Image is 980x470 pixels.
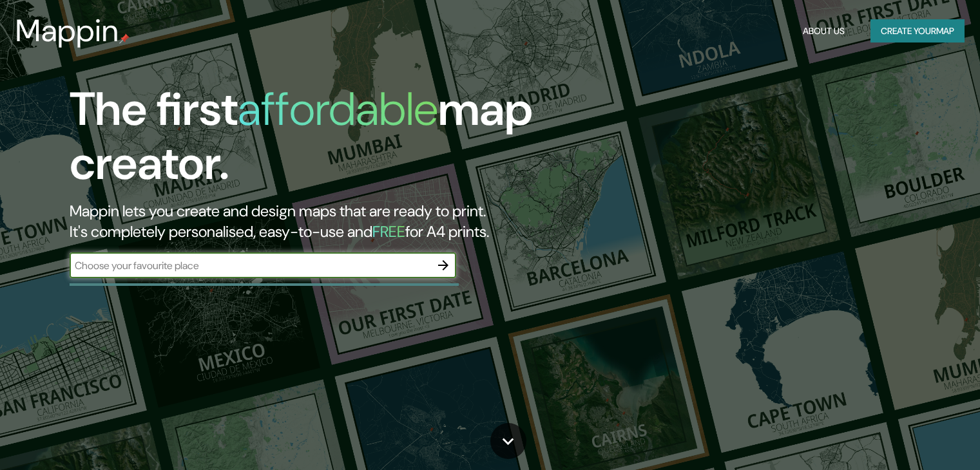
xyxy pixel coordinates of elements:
h2: Mappin lets you create and design maps that are ready to print. It's completely personalised, eas... [70,201,560,242]
h3: Mappin [15,13,119,49]
h1: affordable [238,79,438,139]
h5: FREE [372,221,405,241]
h1: The first map creator. [70,82,560,201]
button: Create yourmap [870,19,965,43]
img: mappin-pin [119,33,130,44]
input: Choose your favourite place [70,258,430,273]
button: About Us [798,19,850,43]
